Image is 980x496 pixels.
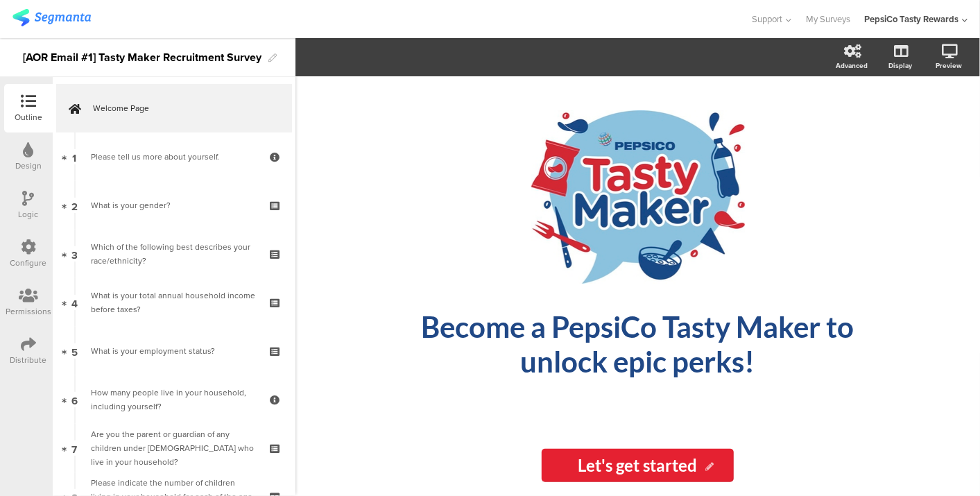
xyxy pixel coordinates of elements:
div: Permissions [6,305,51,318]
input: Start [542,449,734,482]
a: 4 What is your total annual household income before taxes? [56,278,292,327]
div: Preview [936,60,962,71]
span: 1 [73,149,77,164]
div: Outline [15,111,42,123]
div: Are you the parent or guardian of any children under 18 years old who live in your household? [91,427,257,469]
div: Please tell us more about yourself. [91,150,257,164]
a: 7 Are you the parent or guardian of any children under [DEMOGRAPHIC_DATA] who live in your househ... [56,424,292,472]
span: 2 [71,198,78,213]
a: 3 Which of the following best describes your race/ethnicity? [56,230,292,278]
span: 6 [71,392,78,407]
p: Become a PepsiCo Tasty Maker to unlock epic perks! [381,309,895,379]
div: Which of the following best describes your race/ethnicity? [91,240,257,268]
span: 3 [71,246,78,262]
a: Welcome Page [56,84,292,132]
a: 5 What is your employment status? [56,327,292,375]
span: 4 [71,295,78,310]
div: PepsiCo Tasty Rewards [864,12,958,26]
div: Advanced [836,60,868,71]
span: Welcome Page [93,101,270,115]
a: 2 What is your gender? [56,181,292,230]
div: [AOR Email #1] Tasty Maker Recruitment Survey [23,46,261,69]
div: What is your total annual household income before taxes? [91,289,257,316]
a: 1 Please tell us more about yourself. [56,132,292,181]
span: Support [753,12,783,26]
div: Display [888,60,912,71]
div: Distribute [10,354,47,366]
img: segmanta logo [12,9,91,26]
div: How many people live in your household, including yourself? [91,386,257,413]
span: 5 [71,343,78,359]
div: Design [15,160,42,172]
a: 6 How many people live in your household, including yourself? [56,375,292,424]
span: 7 [72,441,78,456]
div: What is your gender? [91,198,257,212]
div: What is your employment status? [91,344,257,358]
div: Logic [19,208,39,221]
div: Configure [10,257,47,269]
